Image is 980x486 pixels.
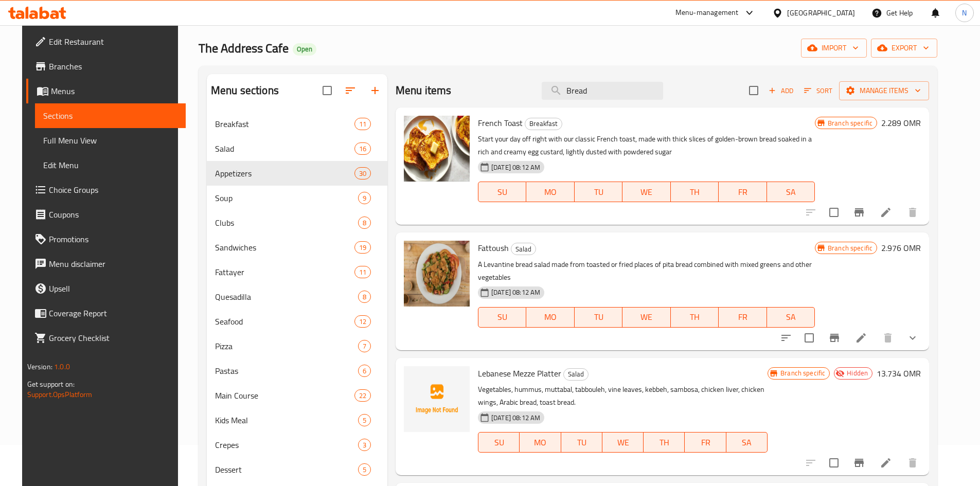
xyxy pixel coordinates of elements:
[207,235,387,260] div: Sandwiches19
[771,185,811,200] span: SA
[207,334,387,358] div: Pizza7
[26,202,186,227] a: Coupons
[49,258,177,270] span: Menu disclaimer
[880,206,892,219] a: Edit menu item
[764,83,797,99] span: Add item
[215,142,354,155] div: Salad
[49,208,177,221] span: Coupons
[49,233,177,245] span: Promotions
[478,307,526,328] button: SU
[804,85,832,97] span: Sort
[689,435,722,450] span: FR
[404,241,470,307] img: Fattoush
[671,182,719,202] button: TH
[478,366,561,381] span: Lebanese Mezze Platter
[575,182,622,202] button: TU
[767,85,795,97] span: Add
[575,307,622,328] button: TU
[359,366,370,376] span: 6
[51,85,177,97] span: Menus
[26,301,186,326] a: Coverage Report
[355,169,370,178] span: 30
[215,315,354,328] span: Seafood
[49,184,177,196] span: Choice Groups
[526,307,574,328] button: MO
[354,167,371,179] div: items
[879,42,929,55] span: export
[355,391,370,401] span: 22
[354,266,371,278] div: items
[215,291,358,303] span: Quesadilla
[809,42,859,55] span: import
[719,307,767,328] button: FR
[27,377,75,391] span: Get support on:
[358,414,371,426] div: items
[730,435,763,450] span: SA
[797,83,839,99] span: Sort items
[767,182,815,202] button: SA
[644,432,685,453] button: TH
[215,365,358,377] span: Pastas
[675,7,739,19] div: Menu-management
[564,368,588,380] span: Salad
[648,435,681,450] span: TH
[801,83,835,99] button: Sort
[787,7,855,19] div: [GEOGRAPHIC_DATA]
[26,326,186,350] a: Grocery Checklist
[207,112,387,136] div: Breakfast11
[358,365,371,377] div: items
[627,310,666,325] span: WE
[511,243,536,255] div: Salad
[542,82,663,100] input: search
[801,39,867,58] button: import
[49,35,177,48] span: Edit Restaurant
[880,457,892,469] a: Edit menu item
[26,79,186,103] a: Menus
[215,266,354,278] span: Fattayer
[43,134,177,147] span: Full Menu View
[49,282,177,295] span: Upsell
[359,465,370,475] span: 5
[207,433,387,457] div: Crepes3
[215,167,354,179] span: Appetizers
[906,332,919,344] svg: Show Choices
[26,227,186,251] a: Promotions
[776,368,829,378] span: Branch specific
[207,210,387,235] div: Clubs8
[49,307,177,319] span: Coverage Report
[839,81,929,100] button: Manage items
[359,292,370,302] span: 8
[215,241,354,254] span: Sandwiches
[726,432,768,453] button: SA
[207,136,387,161] div: Salad16
[215,414,358,426] span: Kids Meal
[215,217,358,229] span: Clubs
[483,185,522,200] span: SU
[764,83,797,99] button: Add
[293,45,316,53] span: Open
[26,276,186,301] a: Upsell
[404,116,470,182] img: French Toast
[359,416,370,425] span: 5
[358,291,371,303] div: items
[900,200,925,225] button: delete
[526,182,574,202] button: MO
[847,451,871,475] button: Branch-specific-item
[530,310,570,325] span: MO
[877,366,921,381] h6: 13.734 OMR
[483,310,522,325] span: SU
[483,435,515,450] span: SU
[478,432,520,453] button: SU
[622,307,670,328] button: WE
[900,451,925,475] button: delete
[478,133,815,158] p: Start your day off right with our classic French toast, made with thick slices of golden-brown br...
[354,118,371,130] div: items
[881,241,921,255] h6: 2.976 OMR
[743,80,764,101] span: Select section
[524,435,557,450] span: MO
[354,241,371,254] div: items
[525,118,562,130] span: Breakfast
[215,463,358,476] div: Dessert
